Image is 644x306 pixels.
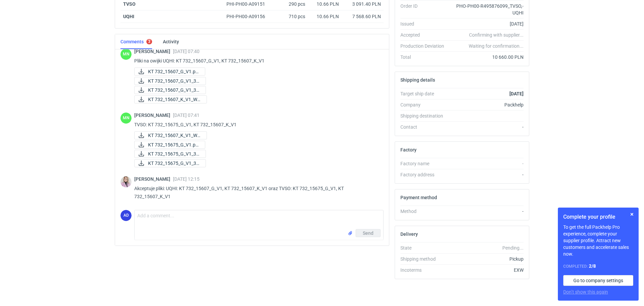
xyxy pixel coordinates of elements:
a: KT 732_15675_G_V1_3D... [134,150,206,158]
span: KT 732_15675_G_V1_3D... [148,150,200,158]
div: Factory name [400,160,450,167]
div: - [450,124,524,130]
button: Send [356,229,381,237]
span: [PERSON_NAME] [134,49,173,54]
em: Pending... [502,245,524,251]
div: Packhelp [450,101,524,108]
a: KT 732_15607_G_V1.pd... [134,68,205,76]
div: 10 660.00 PLN [450,54,524,60]
strong: UQHI [123,14,134,19]
h2: Shipping details [400,77,435,83]
a: KT 732_15607_G_V1_3D... [134,86,206,94]
div: Total [400,54,450,60]
span: Send [363,231,373,235]
div: PHI-PH00-A09156 [226,13,272,20]
div: 10.66 PLN [311,1,339,7]
div: [DATE] [450,20,524,27]
div: PHO-PH00-R495876099_TVSO,-UQHI [450,3,524,16]
span: KT 732_15607_K_V1_W1... [148,132,201,139]
span: KT 732_15607_G_V1.pd... [148,68,200,75]
span: [DATE] 07:41 [173,113,200,118]
h2: Delivery [400,231,418,237]
div: - [450,208,524,215]
div: Pickup [450,256,524,262]
div: Incoterms [400,267,450,273]
div: KT 732_15607_K_V1_W1.pdf [134,95,202,103]
div: 10.66 PLN [311,13,339,20]
div: - [450,171,524,178]
figcaption: AD [120,210,132,221]
strong: TVSO [123,1,136,7]
span: KT 732_15675_G_V1_3D... [148,160,200,167]
div: Factory address [400,171,450,178]
div: EXW [450,267,524,273]
div: Method [400,208,450,215]
a: KT 732_15607_K_V1_W1... [134,95,207,103]
span: [PERSON_NAME] [134,176,173,182]
h1: Complete your profile [563,213,633,221]
span: KT 732_15607_G_V1_3D... [148,86,200,94]
p: TVSO: KT 732_15675_G_V1, KT 732_15607_K_V1 [134,121,378,129]
a: KT 732_15607_K_V1_W1... [134,131,207,139]
strong: [DATE] [509,91,524,96]
a: Go to company settings [563,275,633,286]
div: Shipping method [400,256,450,262]
div: KT 732_15675_G_V1_3D ruch.pdf [134,150,202,158]
span: KT 732_15675_G_V1.pd... [148,141,200,148]
div: 710 pcs [274,10,308,23]
div: State [400,245,450,251]
h2: Payment method [400,195,437,200]
div: 7 568.60 PLN [344,13,381,20]
figcaption: MN [120,49,132,60]
span: [DATE] 12:15 [173,176,200,182]
div: Accepted [400,32,450,38]
p: To get the full Packhelp Pro experience, complete your supplier profile. Attract new customers an... [563,224,633,257]
button: Skip for now [628,210,636,218]
img: Klaudia Wiśniewska [120,176,132,187]
a: KT 732_15675_G_V1.pd... [134,141,205,149]
figcaption: MN [120,113,132,124]
a: KT 732_15607_G_V1_3D... [134,77,206,85]
div: 3 [148,39,150,44]
strong: 2 / 8 [589,263,596,269]
div: KT 732_15607_K_V1_W1.pdf [134,131,202,139]
div: Order ID [400,3,450,16]
div: - [450,160,524,167]
div: Completed: [563,263,633,270]
a: Activity [163,34,179,49]
div: KT 732_15607_G_V1_3D ruch.pdf [134,77,202,85]
div: PHI-PH00-A09151 [226,1,272,7]
div: Shipping destination [400,113,450,119]
span: [DATE] 07:40 [173,49,200,54]
a: Comments3 [120,34,152,49]
a: KT 732_15675_G_V1_3D... [134,159,206,167]
span: [PERSON_NAME] [134,113,173,118]
em: Waiting for confirmation... [469,43,524,49]
div: 3 091.40 PLN [344,1,381,7]
div: Issued [400,20,450,27]
div: KT 732_15675_G_V1_3D.JPG [134,159,202,167]
div: Anita Dolczewska [120,210,132,221]
div: Company [400,101,450,108]
div: KT 732_15675_G_V1.pdf [134,141,202,149]
span: KT 732_15607_G_V1_3D... [148,77,200,85]
div: Małgorzata Nowotna [120,49,132,60]
button: Don’t show this again [563,289,608,295]
h2: Factory [400,147,417,152]
p: Akceptuje pliki: UQHI: KT 732_15607_G_V1, KT 732_15607_K_V1 oraz TVSO: KT 732_15675_G_V1, KT 732_... [134,184,378,201]
div: KT 732_15607_G_V1.pdf [134,68,202,76]
span: KT 732_15607_K_V1_W1... [148,96,201,103]
div: Małgorzata Nowotna [120,113,132,124]
em: Confirming with supplier... [469,32,524,38]
div: KT 732_15607_G_V1_3D.JPG [134,86,202,94]
div: Production Deviation [400,43,450,49]
div: Target ship date [400,90,450,97]
div: Contact [400,124,450,130]
p: Pliki na owijki UQHI: KT 732_15607_G_V1, KT 732_15607_K_V1 [134,57,378,65]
